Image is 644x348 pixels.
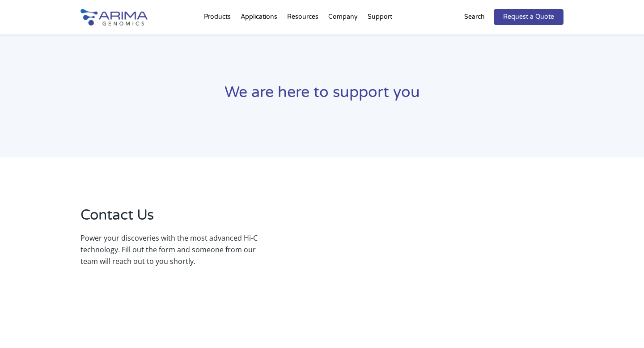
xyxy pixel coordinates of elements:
p: Search [464,11,485,23]
p: Power your discoveries with the most advanced Hi-C technology. Fill out the form and someone from... [80,232,258,267]
img: Arima-Genomics-logo [80,9,148,25]
a: Request a Quote [494,9,563,25]
h2: Contact Us [80,205,258,232]
h1: We are here to support you [80,82,563,110]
